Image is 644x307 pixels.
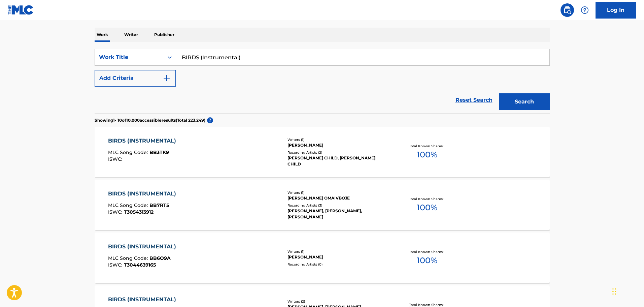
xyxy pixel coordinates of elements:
[149,149,169,155] span: BB3TK9
[596,2,636,19] a: Log In
[452,93,496,108] a: Reset Search
[108,137,179,145] div: BIRDS (INSTRUMENTAL)
[409,249,445,254] p: Total Known Shares:
[124,262,156,268] span: T3044639165
[108,202,149,208] span: MLC Song Code :
[108,190,179,198] div: BIRDS (INSTRUMENTAL)
[152,28,176,42] p: Publisher
[108,209,124,215] span: ISWC :
[163,74,171,82] img: 9d2ae6d4665cec9f34b9.svg
[287,195,389,201] div: [PERSON_NAME] OMAIVBOJE
[95,70,176,87] button: Add Criteria
[108,296,179,304] div: BIRDS (INSTRUMENTAL)
[610,275,644,307] iframe: Chat Widget
[124,209,154,215] span: T3054313912
[287,150,389,155] div: Recording Artists ( 2 )
[287,299,389,304] div: Writers ( 2 )
[287,262,389,267] div: Recording Artists ( 0 )
[108,262,124,268] span: ISWC :
[149,255,171,261] span: BB6O9A
[417,202,437,214] span: 100 %
[8,5,34,15] img: MLC Logo
[287,254,389,260] div: [PERSON_NAME]
[149,202,169,208] span: BB7RT5
[612,281,616,302] div: Drag
[108,255,149,261] span: MLC Song Code :
[581,6,589,14] img: help
[287,137,389,142] div: Writers ( 1 )
[287,208,389,220] div: [PERSON_NAME], [PERSON_NAME], [PERSON_NAME]
[578,3,591,17] div: Help
[287,203,389,208] div: Recording Artists ( 3 )
[95,49,550,114] form: Search Form
[108,149,149,155] span: MLC Song Code :
[95,117,205,123] p: Showing 1 - 10 of 10,000 accessible results (Total 223,249 )
[417,149,437,161] span: 100 %
[99,53,160,61] div: Work Title
[287,249,389,254] div: Writers ( 1 )
[95,127,550,177] a: BIRDS (INSTRUMENTAL)MLC Song Code:BB3TK9ISWC:Writers (1)[PERSON_NAME]Recording Artists (2)[PERSON...
[563,6,571,14] img: search
[287,190,389,195] div: Writers ( 1 )
[108,243,179,251] div: BIRDS (INSTRUMENTAL)
[287,155,389,167] div: [PERSON_NAME] CHILD, [PERSON_NAME] CHILD
[409,144,445,149] p: Total Known Shares:
[108,156,124,162] span: ISWC :
[417,254,437,267] span: 100 %
[499,93,550,110] button: Search
[95,233,550,283] a: BIRDS (INSTRUMENTAL)MLC Song Code:BB6O9AISWC:T3044639165Writers (1)[PERSON_NAME]Recording Artists...
[207,117,213,123] span: ?
[287,142,389,148] div: [PERSON_NAME]
[409,196,445,202] p: Total Known Shares:
[95,180,550,230] a: BIRDS (INSTRUMENTAL)MLC Song Code:BB7RT5ISWC:T3054313912Writers (1)[PERSON_NAME] OMAIVBOJERecordi...
[561,3,574,17] a: Public Search
[122,28,140,42] p: Writer
[95,28,110,42] p: Work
